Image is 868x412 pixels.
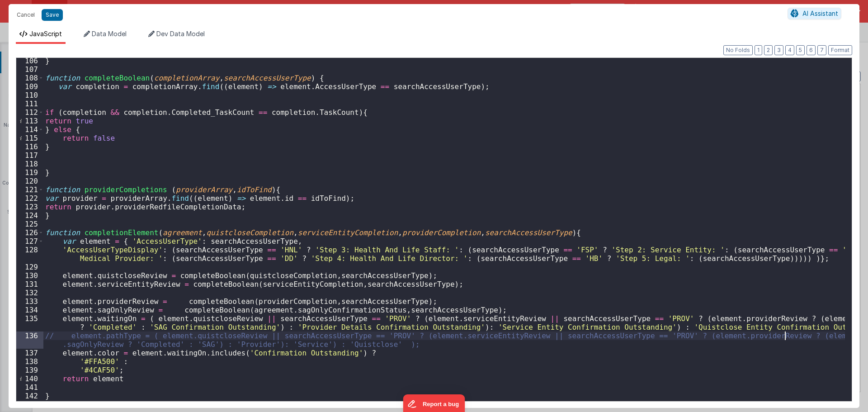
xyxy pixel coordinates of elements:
[16,151,43,160] div: 117
[16,160,43,168] div: 118
[817,45,826,55] button: 7
[796,45,805,55] button: 5
[16,289,43,297] div: 132
[16,306,43,314] div: 134
[16,74,43,82] div: 108
[16,142,43,151] div: 116
[16,108,43,117] div: 112
[16,271,43,280] div: 130
[16,280,43,289] div: 131
[16,177,43,185] div: 120
[774,45,783,55] button: 3
[807,45,816,55] button: 6
[16,125,43,134] div: 114
[723,45,753,55] button: No Folds
[16,117,43,125] div: 113
[16,168,43,177] div: 119
[16,349,43,357] div: 137
[29,30,62,38] span: JavaScript
[156,30,205,38] span: Dev Data Model
[16,297,43,306] div: 133
[16,366,43,374] div: 139
[16,134,43,142] div: 115
[16,211,43,220] div: 124
[16,246,43,263] div: 128
[16,65,43,74] div: 107
[16,203,43,211] div: 123
[16,194,43,203] div: 122
[16,220,43,228] div: 125
[802,9,838,17] span: AI Assistant
[16,228,43,237] div: 126
[16,263,43,271] div: 129
[16,185,43,194] div: 121
[16,392,43,400] div: 142
[16,314,43,331] div: 135
[16,237,43,246] div: 127
[16,331,43,349] div: 136
[42,9,63,21] button: Save
[16,374,43,383] div: 140
[12,9,39,21] button: Cancel
[16,91,43,99] div: 110
[16,383,43,392] div: 141
[16,57,43,65] div: 106
[828,45,852,55] button: Format
[785,45,794,55] button: 4
[16,82,43,91] div: 109
[92,30,127,38] span: Data Model
[764,45,773,55] button: 2
[788,8,841,19] button: AI Assistant
[16,357,43,366] div: 138
[16,99,43,108] div: 111
[755,45,762,55] button: 1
